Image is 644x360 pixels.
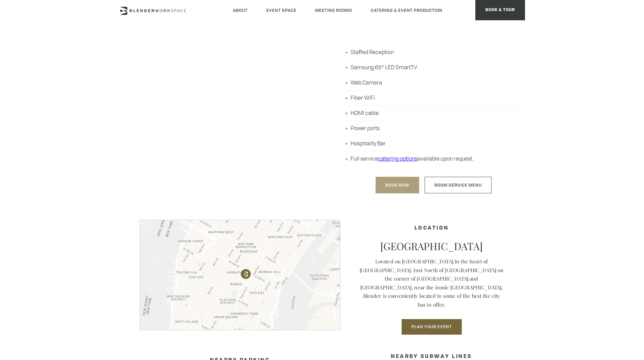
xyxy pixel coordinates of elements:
li: Staffed Reception [342,45,525,60]
li: Hospitality Bar [342,136,525,151]
button: Plan Your Event [402,319,462,335]
iframe: Chat Widget [522,273,644,360]
h4: Location [359,222,505,235]
li: Samsung 65″ LED SmartTV [342,60,525,75]
a: Room Service Menu [425,177,492,193]
img: blender-map.jpg [140,220,340,330]
a: catering options [378,155,418,162]
a: Book Now [376,177,419,193]
p: [GEOGRAPHIC_DATA] [359,240,505,252]
li: HDMI cable [342,106,525,121]
li: Full service available upon request. [342,151,525,166]
li: Power ports [342,121,525,136]
p: Located on [GEOGRAPHIC_DATA] in the heart of [GEOGRAPHIC_DATA]. Just North of [GEOGRAPHIC_DATA] o... [359,257,505,309]
li: Web Camera [342,75,525,91]
li: Fiber WiFi [342,91,525,106]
